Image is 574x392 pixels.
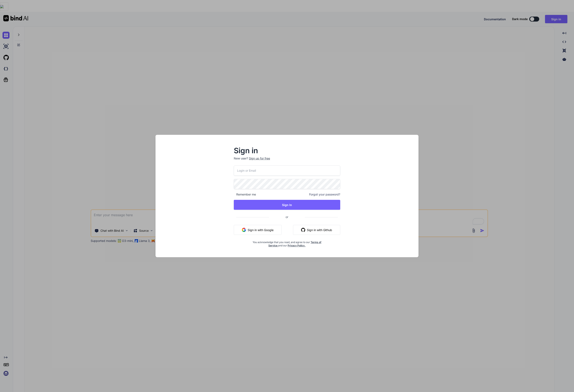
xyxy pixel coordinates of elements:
[268,241,321,247] a: Terms of Service
[234,225,282,235] button: Sign in with Google
[252,238,323,247] div: You acknowledge that you read, and agree to our and our
[301,228,305,232] img: github
[293,225,340,235] button: Sign in with Github
[249,156,270,160] div: Sign up for free
[269,212,305,222] span: or
[242,228,246,232] img: google
[288,244,305,247] a: Privacy Policy.
[234,156,340,165] p: New user?
[309,192,340,197] span: Forgot your password?
[234,147,340,154] h2: Sign in
[234,192,256,197] span: Remember me
[234,165,340,176] input: Login or Email
[234,200,340,210] button: Sign In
